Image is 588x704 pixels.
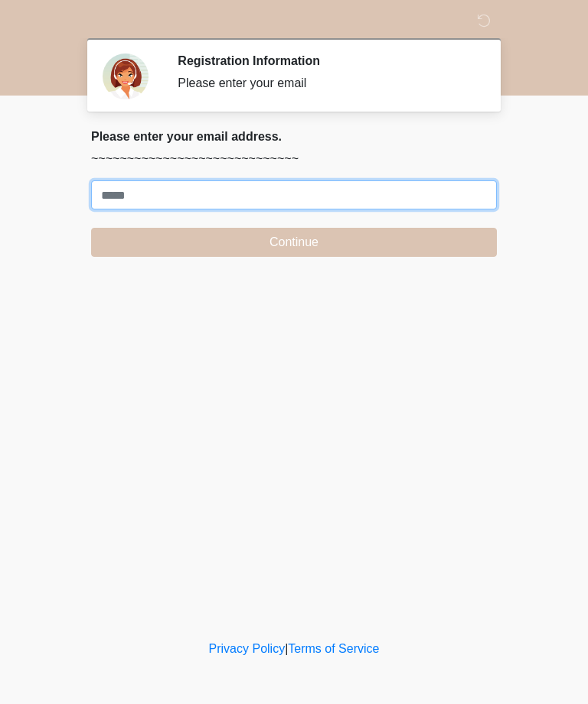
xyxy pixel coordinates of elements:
[103,54,149,99] img: Agent Avatar
[91,150,497,168] p: ~~~~~~~~~~~~~~~~~~~~~~~~~~~~~
[76,11,96,31] img: Sm Skin La Laser Logo
[178,74,474,92] div: Please enter your email
[288,642,379,655] a: Terms of Service
[285,642,288,655] a: |
[209,642,286,655] a: Privacy Policy
[178,54,474,68] h2: Registration Information
[91,228,497,257] button: Continue
[91,129,497,144] h2: Please enter your email address.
